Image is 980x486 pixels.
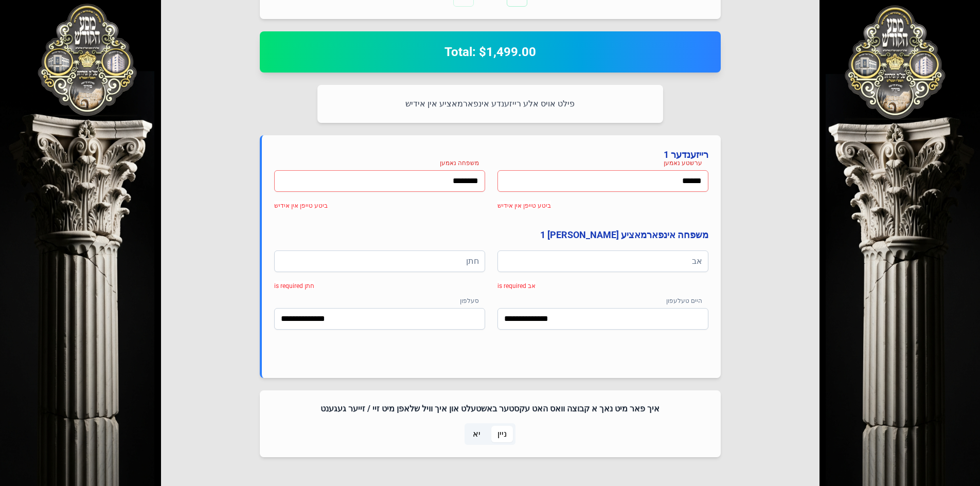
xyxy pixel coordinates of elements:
h4: רייזענדער 1 [274,148,708,162]
h4: איך פאר מיט נאך א קבוצה וואס האט עקסטער באשטעלט און איך וויל שלאפן מיט זיי / זייער געגענט [272,403,708,415]
span: אב is required [497,282,536,290]
h2: Total: $1,499.00 [272,44,708,60]
span: יא [473,428,480,440]
span: חתן is required [274,282,314,290]
span: ביטע טייפן אין אידיש [497,202,551,209]
span: ביטע טייפן אין אידיש [274,202,328,209]
h4: משפחה אינפארמאציע [PERSON_NAME] 1 [274,228,708,242]
p-togglebutton: ניין [489,423,515,445]
span: ניין [497,428,507,440]
p-togglebutton: יא [465,423,489,445]
p: פילט אויס אלע רייזענדע אינפארמאציע אין אידיש [330,97,651,111]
